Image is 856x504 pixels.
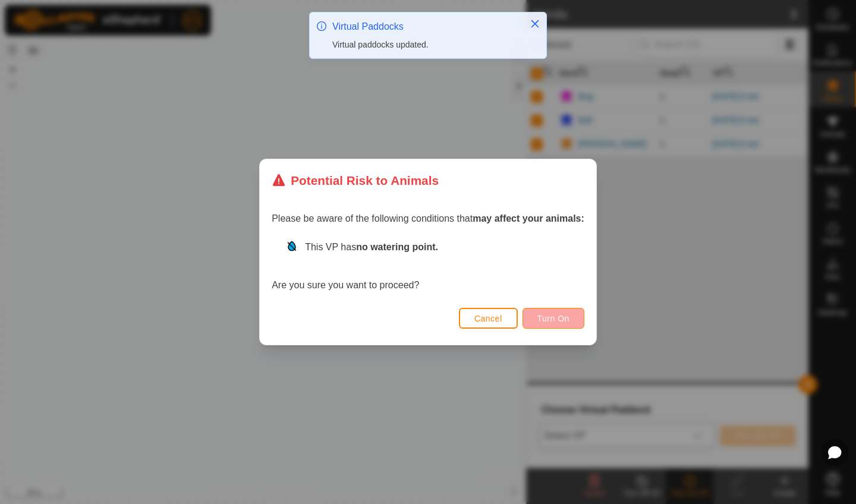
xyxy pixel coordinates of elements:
[459,308,518,329] button: Cancel
[474,314,502,323] span: Cancel
[272,171,439,190] div: Potential Risk to Animals
[272,240,584,292] div: Are you sure you want to proceed?
[305,242,438,252] span: This VP has
[527,15,543,32] button: Close
[272,213,584,223] span: Please be aware of the following conditions that
[523,308,584,329] button: Turn On
[473,213,584,223] strong: may affect your animals:
[332,39,518,51] div: Virtual paddocks updated.
[356,242,438,252] strong: no watering point.
[332,20,518,34] div: Virtual Paddocks
[537,314,569,323] span: Turn On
